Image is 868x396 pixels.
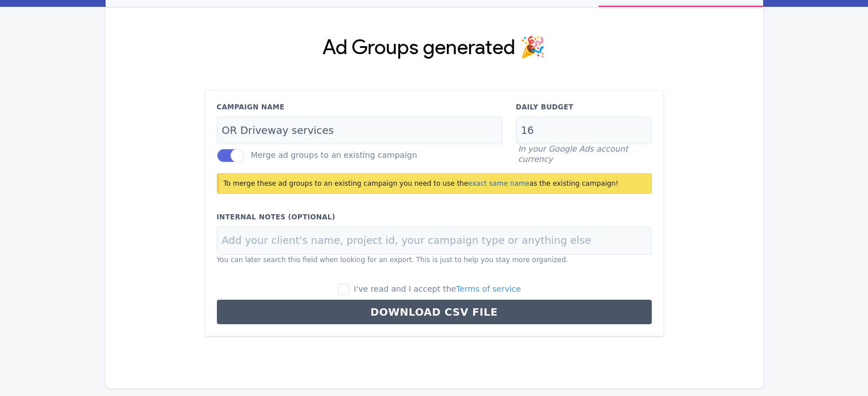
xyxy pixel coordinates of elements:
[205,34,664,63] h1: Ad Groups generated 🎉
[217,102,502,112] label: Campaign Name
[217,300,652,324] button: Download CSV File
[251,150,417,160] label: Merge ad groups to an existing campaign
[468,179,529,187] span: exact same name
[217,212,652,222] label: Internal Notes (Optional)
[518,144,652,164] p: In your Google Ads account currency
[224,178,647,189] p: To merge these ad groups to an existing campaign you need to use the as the existing campaign!
[217,255,652,265] p: You can later search this field when looking for an export. This is just to help you stay more or...
[338,284,349,295] input: I've read and I accept theTerms of service
[217,227,652,255] input: Add your client's name, project id, your campaign type or anything else
[516,102,652,112] label: Daily Budget
[217,117,502,145] input: Campaign Name
[516,117,652,145] input: Campaign Budget
[354,284,521,293] span: I've read and I accept the
[456,284,521,293] a: Terms of service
